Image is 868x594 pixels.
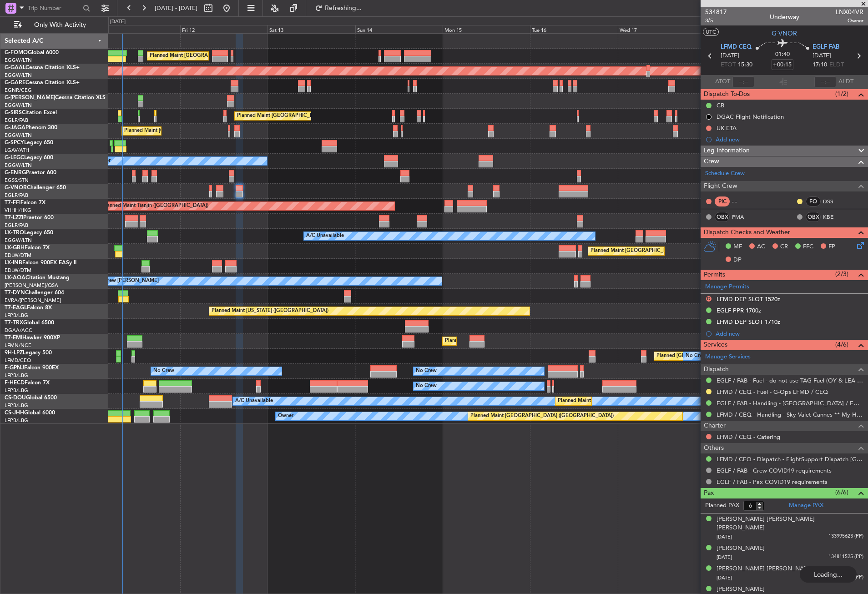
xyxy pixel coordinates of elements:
a: Schedule Crew [705,169,745,178]
a: T7-TRXGlobal 6500 [5,320,54,326]
a: EGLF/FAB [5,222,28,229]
a: LX-TROLegacy 650 [5,230,53,236]
a: EGNR/CEG [5,87,32,94]
a: G-SPCYLegacy 650 [5,140,53,146]
div: Fri 12 [180,25,267,33]
a: EGLF / FAB - Fuel - do not use TAG Fuel (OY & LEA only) EGLF / FAB [717,377,863,384]
div: Planned Maint [GEOGRAPHIC_DATA] ([GEOGRAPHIC_DATA]) [150,49,293,63]
a: CS-JHHGlobal 6000 [5,410,55,416]
span: T7-DYN [5,290,25,296]
button: Only With Activity [10,18,99,32]
span: (1/2) [835,89,848,99]
span: Only With Activity [24,22,96,28]
span: LX-TRO [5,230,24,236]
div: Planned Maint [GEOGRAPHIC_DATA] ([GEOGRAPHIC_DATA]) [237,109,380,123]
span: G-LEGC [5,155,24,161]
a: EGLF/FAB [5,192,28,199]
div: FO [806,196,821,206]
span: G-VNOR [5,185,27,191]
div: Planned [GEOGRAPHIC_DATA] ([GEOGRAPHIC_DATA]) [656,349,785,363]
button: UTC [703,28,719,36]
a: LX-INBFalcon 900EX EASy II [5,260,76,266]
a: G-ENRGPraetor 600 [5,170,56,176]
span: AC [757,242,765,252]
div: OBX [715,212,730,222]
div: [PERSON_NAME] [PERSON_NAME] [PERSON_NAME] [717,515,863,533]
span: Flight Crew [704,181,737,191]
div: Thu 11 [93,25,180,33]
span: F-HECD [5,380,25,386]
button: D [706,296,712,302]
div: Add new [716,330,863,337]
div: Add new [716,136,863,143]
span: T7-FFI [5,200,20,206]
a: EDLW/DTM [5,252,31,259]
span: LX-INB [5,260,22,266]
a: VHHH/HKG [5,207,31,214]
div: A/C Unavailable [306,229,344,243]
a: LFMN/NCE [5,342,31,349]
span: CR [780,242,788,252]
span: 01:40 [775,50,790,59]
div: OBX [806,212,821,222]
span: 15:30 [738,60,752,70]
a: EGGW/LTN [5,102,32,109]
span: Services [704,340,727,350]
a: LFPB/LBG [5,417,28,424]
span: ALDT [838,77,853,86]
div: Planned Maint [GEOGRAPHIC_DATA] ([GEOGRAPHIC_DATA]) [590,244,734,258]
div: Owner [95,154,111,168]
div: CB [717,101,724,109]
div: A/C Unavailable [235,394,273,408]
span: Dispatch To-Dos [704,89,750,100]
span: [DATE] [721,51,739,60]
div: [PERSON_NAME] [717,544,765,553]
span: Dispatch Checks and Weather [704,227,790,238]
a: EGLF / FAB - Crew COVID19 requirements [717,467,832,474]
button: Refreshing... [311,1,365,15]
span: FP [828,242,835,252]
span: (2/3) [835,269,848,279]
a: LX-GBHFalcon 7X [5,245,50,251]
a: F-HECDFalcon 7X [5,380,50,386]
span: G-JAGA [5,125,25,131]
span: Refreshing... [324,5,363,11]
span: T7-EMI [5,335,22,341]
a: DGAA/ACC [5,327,32,334]
a: EDLW/DTM [5,267,31,274]
span: LFMD CEQ [721,43,752,52]
span: T7-LZZI [5,215,23,221]
div: No Crew [416,379,437,393]
div: EGLF PPR 1700z [717,307,761,314]
a: LFPB/LBG [5,387,28,394]
span: 133995623 (PP) [828,533,863,540]
span: Leg Information [704,146,750,156]
span: ELDT [829,60,844,70]
a: EVRA/[PERSON_NAME] [5,297,61,304]
div: Underway [770,12,799,22]
span: LNX04VR [836,7,863,17]
a: EGGW/LTN [5,132,32,139]
a: T7-EMIHawker 900XP [5,335,60,341]
span: (4/6) [835,340,848,349]
label: Planned PAX [705,501,739,510]
div: Wed 17 [618,25,705,33]
input: Trip Number [28,1,80,15]
span: T7-TRX [5,320,23,326]
a: EGSS/STN [5,177,29,184]
span: ETOT [721,60,736,70]
span: [DATE] [717,554,732,561]
span: G-SIRS [5,110,22,116]
span: Charter [704,421,726,431]
div: - - [732,197,752,206]
span: [DATE] [717,534,732,540]
span: ATOT [715,77,730,86]
span: 17:10 [812,60,827,70]
div: Planned Maint [US_STATE] ([GEOGRAPHIC_DATA]) [212,304,328,318]
a: LFMD/CEQ [5,357,31,364]
div: DGAC Flight Notification [717,113,784,121]
a: DSS [823,197,843,206]
a: EGGW/LTN [5,72,32,79]
a: LFMD / CEQ - Catering [717,433,780,441]
a: EGLF / FAB - Pax COVID19 requirements [717,478,828,486]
